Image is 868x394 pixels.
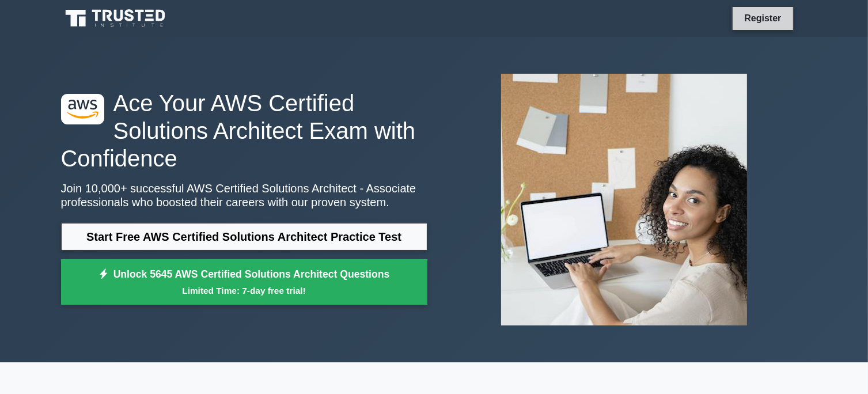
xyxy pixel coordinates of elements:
a: Unlock 5645 AWS Certified Solutions Architect QuestionsLimited Time: 7-day free trial! [61,259,427,305]
a: Start Free AWS Certified Solutions Architect Practice Test [61,223,427,251]
small: Limited Time: 7-day free trial! [75,284,413,297]
h1: Ace Your AWS Certified Solutions Architect Exam with Confidence [61,89,427,172]
a: Register [737,11,788,25]
p: Join 10,000+ successful AWS Certified Solutions Architect - Associate professionals who boosted t... [61,181,427,209]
